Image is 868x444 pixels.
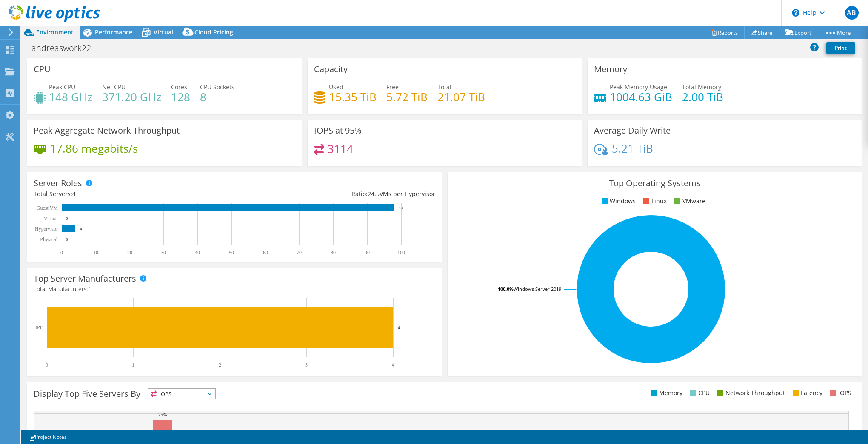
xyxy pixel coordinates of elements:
[328,144,353,154] h4: 3114
[148,389,205,399] span: IOPS
[200,83,234,91] span: CPU Sockets
[672,196,705,206] li: VMware
[88,285,91,293] span: 1
[682,83,721,91] span: Total Memory
[158,412,167,417] text: 75%
[154,28,173,36] span: Virtual
[132,362,134,368] text: 1
[791,388,822,398] li: Latency
[44,216,58,222] text: Virtual
[95,28,132,36] span: Performance
[792,9,799,17] svg: \n
[102,92,161,102] h4: 371.20 GHz
[331,250,336,256] text: 80
[392,362,394,368] text: 4
[40,236,57,242] text: Physical
[195,250,200,256] text: 40
[845,6,859,20] span: AB
[437,92,485,102] h4: 21.07 TiB
[161,250,166,256] text: 30
[600,196,636,206] li: Windows
[34,179,82,188] h3: Server Roles
[826,42,855,54] a: Print
[329,83,343,91] span: Used
[641,196,667,206] li: Linux
[229,250,234,256] text: 50
[305,362,308,368] text: 3
[610,92,672,102] h4: 1004.63 GiB
[828,388,851,398] li: IOPS
[234,189,435,199] div: Ratio: VMs per Hypervisor
[454,179,856,188] h3: Top Operating Systems
[36,28,74,36] span: Environment
[612,144,653,153] h4: 5.21 TiB
[818,26,857,39] a: More
[34,65,51,74] h3: CPU
[93,250,98,256] text: 10
[649,388,682,398] li: Memory
[49,92,92,102] h4: 148 GHz
[23,432,73,442] a: Project Notes
[171,83,187,91] span: Cores
[715,388,785,398] li: Network Throughput
[368,190,380,198] span: 24.5
[314,126,362,135] h3: IOPS at 95%
[386,83,399,91] span: Free
[66,216,68,221] text: 0
[33,324,43,330] text: HPE
[35,226,58,232] text: Hypervisor
[171,92,190,102] h4: 128
[66,237,68,242] text: 0
[37,205,58,211] text: Guest VM
[399,206,403,210] text: 98
[200,92,234,102] h4: 8
[194,28,233,36] span: Cloud Pricing
[365,250,370,256] text: 90
[34,274,136,283] h3: Top Server Manufacturers
[263,250,268,256] text: 60
[80,227,82,231] text: 4
[744,26,779,39] a: Share
[688,388,710,398] li: CPU
[398,325,400,330] text: 4
[46,362,48,368] text: 0
[60,250,63,256] text: 0
[49,83,75,91] span: Peak CPU
[594,126,671,135] h3: Average Daily Write
[72,190,76,198] span: 4
[127,250,132,256] text: 20
[34,189,234,199] div: Total Servers:
[219,362,221,368] text: 2
[779,26,818,39] a: Export
[594,65,627,74] h3: Memory
[498,286,514,292] tspan: 100.0%
[297,250,302,256] text: 70
[682,92,723,102] h4: 2.00 TiB
[514,286,561,292] tspan: Windows Server 2019
[329,92,377,102] h4: 15.35 TiB
[34,285,435,294] h4: Total Manufacturers:
[50,144,138,153] h4: 17.86 megabits/s
[314,65,348,74] h3: Capacity
[704,26,745,39] a: Reports
[28,43,104,53] h1: andreaswork22
[437,83,451,91] span: Total
[386,92,428,102] h4: 5.72 TiB
[102,83,126,91] span: Net CPU
[397,250,405,256] text: 100
[34,126,180,135] h3: Peak Aggregate Network Throughput
[610,83,667,91] span: Peak Memory Usage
